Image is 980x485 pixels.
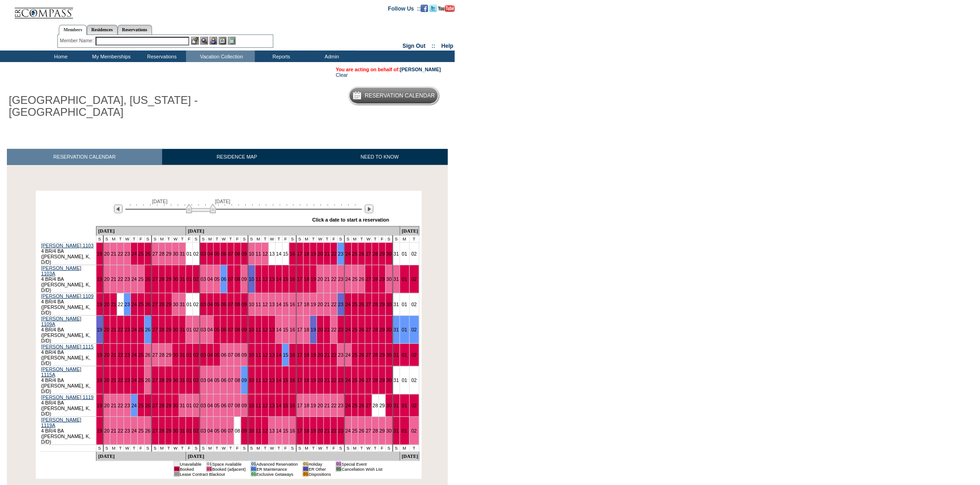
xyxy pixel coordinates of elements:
[41,316,82,327] a: [PERSON_NAME] 1109A
[97,251,102,257] a: 19
[304,251,310,257] a: 18
[34,51,85,62] td: Home
[201,377,206,383] a: 03
[235,302,240,307] a: 08
[228,327,233,332] a: 07
[297,327,303,332] a: 17
[173,352,178,358] a: 30
[366,377,371,383] a: 27
[235,276,240,282] a: 08
[346,251,351,257] a: 24
[208,327,213,332] a: 04
[366,352,371,358] a: 27
[359,377,364,383] a: 26
[249,377,255,383] a: 10
[208,276,213,282] a: 04
[262,327,268,332] a: 12
[111,276,116,282] a: 21
[304,302,310,307] a: 18
[262,276,268,282] a: 12
[256,251,261,257] a: 11
[380,352,385,358] a: 29
[173,327,178,332] a: 30
[317,352,323,358] a: 20
[235,327,240,332] a: 08
[269,276,275,282] a: 13
[283,276,289,282] a: 15
[114,205,123,213] img: Previous
[324,327,330,332] a: 21
[111,377,116,383] a: 21
[365,205,374,213] img: Next
[208,352,213,358] a: 04
[145,352,151,358] a: 26
[386,302,392,307] a: 30
[85,51,136,62] td: My Memberships
[402,276,408,282] a: 01
[421,5,428,12] img: Become our fan on Facebook
[118,25,152,34] a: Reservations
[438,5,455,12] img: Subscribe to our YouTube Channel
[317,276,323,282] a: 20
[311,352,316,358] a: 19
[221,352,227,358] a: 06
[104,403,110,408] a: 20
[331,352,337,358] a: 22
[283,302,289,307] a: 15
[214,302,220,307] a: 05
[297,302,303,307] a: 17
[400,67,441,72] a: [PERSON_NAME]
[290,352,295,358] a: 16
[380,327,385,332] a: 29
[221,377,227,383] a: 06
[180,377,185,383] a: 31
[201,251,206,257] a: 03
[430,5,437,12] img: Follow us on Twitter
[317,377,323,383] a: 20
[166,352,171,358] a: 29
[331,377,337,383] a: 22
[256,327,261,332] a: 11
[412,327,417,332] a: 02
[402,43,425,49] a: Sign Out
[210,37,217,45] img: Impersonate
[290,327,295,332] a: 16
[104,302,110,307] a: 20
[297,377,303,383] a: 17
[359,327,364,332] a: 26
[290,251,295,257] a: 16
[111,327,116,332] a: 21
[138,302,144,307] a: 25
[366,276,371,282] a: 27
[193,352,199,358] a: 02
[214,276,220,282] a: 05
[125,251,130,257] a: 23
[7,149,162,165] a: RESERVATION CALENDAR
[153,377,158,383] a: 27
[421,5,428,11] a: Become our fan on Facebook
[359,251,364,257] a: 26
[312,149,448,165] a: NEED TO KNOW
[131,377,137,383] a: 24
[173,377,178,383] a: 30
[276,276,282,282] a: 14
[153,276,158,282] a: 27
[159,352,165,358] a: 28
[380,251,385,257] a: 29
[324,251,330,257] a: 21
[166,327,171,332] a: 29
[138,327,144,332] a: 25
[290,377,295,383] a: 16
[145,377,151,383] a: 26
[366,327,371,332] a: 27
[249,352,255,358] a: 10
[359,302,364,307] a: 26
[59,25,87,35] a: Members
[153,251,158,257] a: 27
[214,327,220,332] a: 05
[104,251,110,257] a: 20
[311,327,316,332] a: 19
[276,352,282,358] a: 14
[262,377,268,383] a: 12
[111,251,116,257] a: 21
